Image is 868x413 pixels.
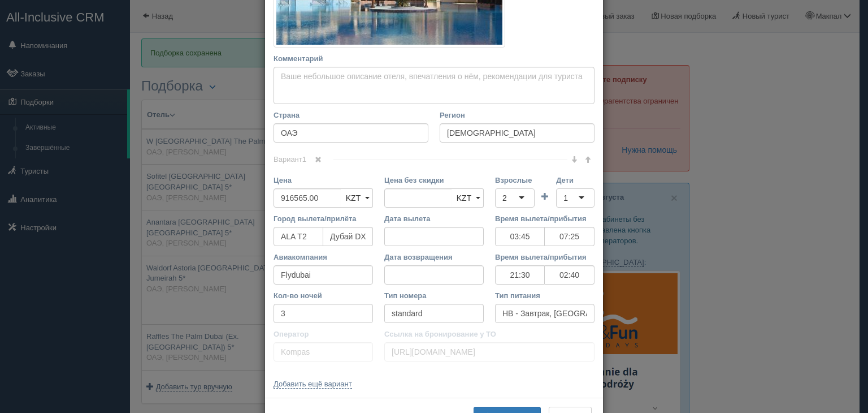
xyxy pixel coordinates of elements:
[495,175,535,186] label: Взрослые
[274,290,373,301] label: Кол-во ночей
[384,175,484,186] label: Цена без скидки
[274,213,373,224] label: Город вылета/прилёта
[274,53,594,64] label: Комментарий
[452,188,484,208] a: KZT
[274,380,352,389] a: Добавить ещё вариант
[457,193,471,203] span: KZT
[502,192,507,204] div: 2
[274,110,428,121] label: Страна
[302,155,306,164] span: 1
[274,329,373,339] label: Оператор
[495,213,594,224] label: Время вылета/прибытия
[556,175,594,186] label: Дети
[384,329,594,339] label: Ссылка на бронирование у ТО
[384,213,484,224] label: Дата вылета
[495,290,594,301] label: Тип питания
[341,188,373,208] a: KZT
[495,252,594,263] label: Время вылета/прибытия
[346,193,361,203] span: KZT
[274,175,373,186] label: Цена
[384,252,484,263] label: Дата возвращения
[274,155,333,164] span: Вариант
[563,192,568,204] div: 1
[440,110,594,121] label: Регион
[274,252,373,263] label: Авиакомпания
[384,290,484,301] label: Тип номера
